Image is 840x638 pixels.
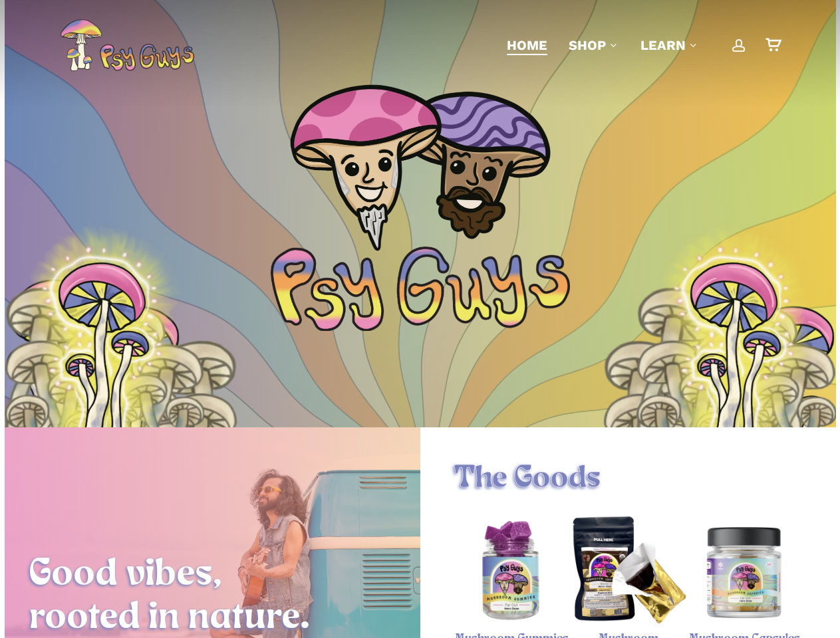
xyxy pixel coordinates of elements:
[640,36,699,54] a: Learn
[766,38,780,53] a: Cart
[569,37,606,53] span: Shop
[570,514,686,630] img: Psy Guys mushroom chocolate bar packaging and unwrapped bar
[454,514,570,630] img: Blackberry hero dose magic mushroom gummies in a PsyGuys branded jar
[507,37,547,53] span: Home
[21,221,188,460] img: Colorful psychedelic mushrooms with pink, blue, and yellow patterns on a glowing yellow background.
[454,514,570,630] a: Psychedelic Mushroom Gummies
[287,67,553,266] img: PsyGuys Heads Logo
[60,19,194,72] img: PsyGuys
[653,221,819,460] img: Colorful psychedelic mushrooms with pink, blue, and yellow patterns on a glowing yellow background.
[454,461,802,498] h1: The Goods
[570,514,686,630] a: Magic Mushroom Chocolate Bar
[38,288,237,493] img: Illustration of a cluster of tall mushrooms with light caps and dark gills, viewed from below.
[640,37,686,53] span: Learn
[636,235,836,440] img: Illustration of a cluster of tall mushrooms with light caps and dark gills, viewed from below.
[686,514,802,630] img: Psy Guys Mushroom Capsules, Hero Dose bottle
[271,247,570,331] img: Psychedelic PsyGuys Text Logo
[569,36,619,54] a: Shop
[5,235,204,440] img: Illustration of a cluster of tall mushrooms with light caps and dark gills, viewed from below.
[686,514,802,630] a: Magic Mushroom Capsules
[603,288,803,493] img: Illustration of a cluster of tall mushrooms with light caps and dark gills, viewed from below.
[507,36,547,54] a: Home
